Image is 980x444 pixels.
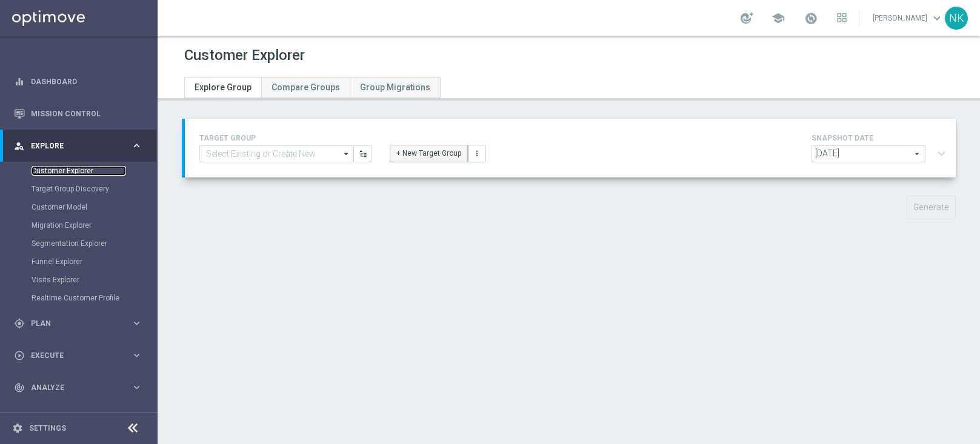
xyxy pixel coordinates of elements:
[14,76,25,87] i: equalizer
[14,382,25,393] i: track_changes
[32,220,126,230] a: Migration Explorer
[32,289,156,307] div: Realtime Customer Profile
[131,350,142,361] i: keyboard_arrow_right
[32,257,126,267] a: Funnel Explorer
[32,180,156,198] div: Target Group Discovery
[131,317,142,329] i: keyboard_arrow_right
[32,271,156,289] div: Visits Explorer
[195,82,252,92] span: Explore Group
[360,82,430,92] span: Group Migrations
[32,216,156,234] div: Migration Explorer
[14,141,131,151] div: Explore
[14,350,25,361] i: play_circle_outline
[32,253,156,271] div: Funnel Explorer
[13,319,143,328] button: gps_fixed Plan keyboard_arrow_right
[945,7,968,30] div: NK
[32,184,126,194] a: Target Group Discovery
[32,202,126,212] a: Customer Model
[32,234,156,253] div: Segmentation Explorer
[131,382,142,393] i: keyboard_arrow_right
[184,77,441,98] ul: Tabs
[184,47,305,64] h1: Customer Explorer
[907,196,956,219] button: Generate
[31,384,131,391] span: Analyze
[31,142,131,150] span: Explore
[473,149,481,157] i: more_vert
[32,162,156,180] div: Customer Explorer
[131,140,142,151] i: keyboard_arrow_right
[14,350,131,361] div: Execute
[468,145,485,162] button: more_vert
[930,12,944,25] span: keyboard_arrow_down
[199,131,941,165] div: TARGET GROUP arrow_drop_down + New Target Group more_vert SNAPSHOT DATE arrow_drop_down expand_more
[31,98,142,130] a: Mission Control
[872,9,945,27] a: [PERSON_NAME]keyboard_arrow_down
[31,320,131,327] span: Plan
[13,383,143,393] button: track_changes Analyze keyboard_arrow_right
[14,141,25,151] i: person_search
[14,318,25,329] i: gps_fixed
[199,145,353,162] input: Select Existing or Create New
[13,141,143,151] button: person_search Explore keyboard_arrow_right
[13,77,143,87] button: equalizer Dashboard
[32,166,126,176] a: Customer Explorer
[199,134,372,142] h4: TARGET GROUP
[29,425,66,432] a: Settings
[13,109,143,119] button: Mission Control
[32,275,126,285] a: Visits Explorer
[12,423,23,434] i: settings
[14,65,142,98] div: Dashboard
[14,98,142,130] div: Mission Control
[390,145,468,162] button: + New Target Group
[32,239,126,248] a: Segmentation Explorer
[812,134,951,142] h4: SNAPSHOT DATE
[272,82,340,92] span: Compare Groups
[32,293,126,303] a: Realtime Customer Profile
[772,12,785,25] span: school
[14,318,131,329] div: Plan
[31,65,142,98] a: Dashboard
[32,198,156,216] div: Customer Model
[341,146,353,162] i: arrow_drop_down
[13,351,143,360] button: play_circle_outline Execute keyboard_arrow_right
[31,352,131,359] span: Execute
[14,382,131,393] div: Analyze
